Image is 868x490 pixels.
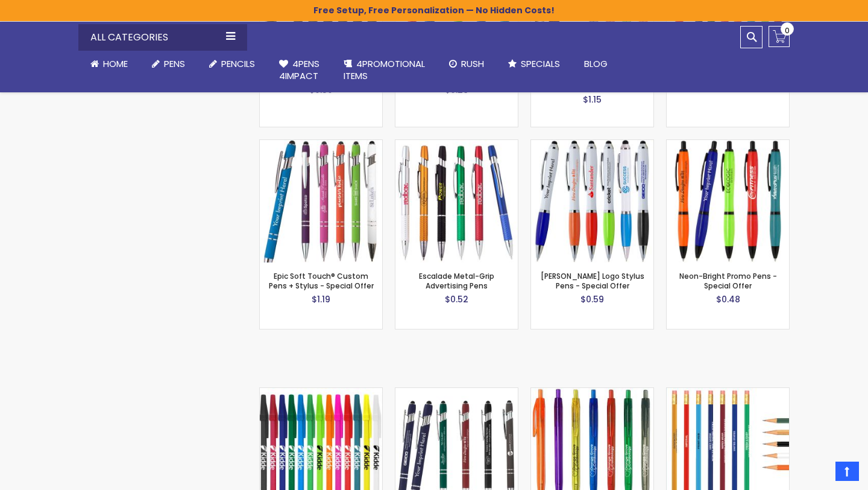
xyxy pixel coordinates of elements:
[769,26,790,47] a: 0
[785,25,790,36] span: 0
[580,293,604,305] span: $0.59
[667,139,789,150] a: Neon-Bright Promo Pens - Special Offer
[496,51,572,77] a: Specials
[679,271,777,291] a: Neon-Bright Promo Pens - Special Offer
[103,57,128,70] span: Home
[461,57,484,70] span: Rush
[521,57,560,70] span: Specials
[667,140,789,262] img: Neon-Bright Promo Pens - Special Offer
[541,271,644,291] a: [PERSON_NAME] Logo Stylus Pens - Special Offer
[279,57,319,82] span: 4Pens 4impact
[419,271,494,291] a: Escalade Metal-Grip Advertising Pens
[667,387,789,398] a: Hex No. 2 Wood Pencil
[344,57,425,82] span: 4PROMOTIONAL ITEMS
[260,139,382,150] a: Epic Soft Touch® Custom Pens + Stylus - Special Offer
[531,140,653,262] img: Kimberly Logo Stylus Pens - Special Offer
[531,139,653,150] a: Kimberly Logo Stylus Pens - Special Offer
[78,24,247,51] div: All Categories
[332,51,437,90] a: 4PROMOTIONALITEMS
[572,51,620,77] a: Blog
[164,57,185,70] span: Pens
[197,51,267,77] a: Pencils
[260,140,382,262] img: Epic Soft Touch® Custom Pens + Stylus - Special Offer
[395,387,518,398] a: Custom Soft Touch Metal Pen - Stylus Top
[267,51,332,90] a: 4Pens4impact
[584,57,608,70] span: Blog
[221,57,255,70] span: Pencils
[269,271,374,291] a: Epic Soft Touch® Custom Pens + Stylus - Special Offer
[312,293,330,305] span: $1.19
[260,387,382,398] a: Belfast B Value Stick Pen
[583,94,602,106] span: $1.15
[395,140,518,262] img: Escalade Metal-Grip Advertising Pens
[531,387,653,398] a: Fiji Translucent Pen
[78,51,140,77] a: Home
[437,51,496,77] a: Rush
[716,293,740,305] span: $0.48
[395,139,518,150] a: Escalade Metal-Grip Advertising Pens
[140,51,197,77] a: Pens
[445,293,468,305] span: $0.52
